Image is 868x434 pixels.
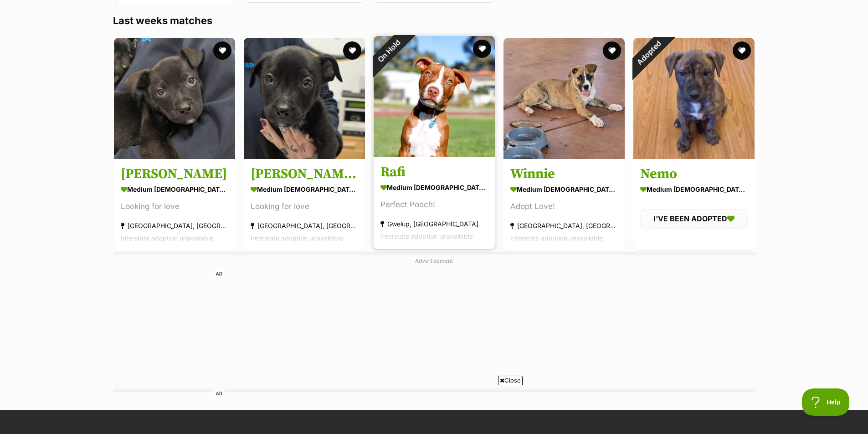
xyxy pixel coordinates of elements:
[380,199,488,211] div: Perfect Pooch!
[121,165,228,183] h3: [PERSON_NAME]
[640,209,748,228] div: I'VE BEEN ADOPTED
[251,234,343,242] span: Interstate adoption unavailable
[374,36,495,157] img: Rafi
[213,269,655,383] iframe: Advertisement
[374,157,495,249] a: Rafi medium [DEMOGRAPHIC_DATA] Dog Perfect Pooch! Gwelup, [GEOGRAPHIC_DATA] Interstate adoption u...
[640,165,748,183] h3: Nemo
[633,152,755,161] a: Adopted
[503,38,625,159] img: Winnie
[621,26,675,80] div: Adopted
[121,234,213,242] span: Interstate adoption unavailable
[251,165,358,183] h3: [PERSON_NAME] [PERSON_NAME]
[114,158,235,251] a: [PERSON_NAME] medium [DEMOGRAPHIC_DATA] Dog Looking for love [GEOGRAPHIC_DATA], [GEOGRAPHIC_DATA]...
[244,158,365,251] a: [PERSON_NAME] [PERSON_NAME] medium [DEMOGRAPHIC_DATA] Dog Looking for love [GEOGRAPHIC_DATA], [GE...
[114,38,235,159] img: Edna Krabappel
[113,14,755,27] h3: Last weeks matches
[244,38,365,159] img: Montgomery Burns
[380,218,488,230] div: Gwelup, [GEOGRAPHIC_DATA]
[603,41,621,60] button: favourite
[733,41,751,60] button: favourite
[251,183,358,196] div: medium [DEMOGRAPHIC_DATA] Dog
[380,163,488,181] h3: Rafi
[473,40,491,58] button: favourite
[380,232,473,240] span: Interstate adoption unavailable
[802,388,850,416] iframe: Help Scout Beacon - Open
[633,158,755,250] a: Nemo medium [DEMOGRAPHIC_DATA] Dog I'VE BEEN ADOPTED favourite
[121,183,228,196] div: medium [DEMOGRAPHIC_DATA] Dog
[374,150,495,159] a: On Hold
[510,183,618,196] div: medium [DEMOGRAPHIC_DATA] Dog
[251,220,358,232] div: [GEOGRAPHIC_DATA], [GEOGRAPHIC_DATA]
[633,38,755,159] img: Nemo
[510,200,618,213] div: Adopt Love!
[362,24,416,78] div: On Hold
[213,388,655,429] iframe: Advertisement
[213,269,225,279] span: AD
[213,388,225,399] span: AD
[640,183,748,196] div: medium [DEMOGRAPHIC_DATA] Dog
[498,376,523,385] span: Close
[113,252,755,392] div: Advertisement
[213,41,231,60] button: favourite
[510,165,618,183] h3: Winnie
[380,181,488,194] div: medium [DEMOGRAPHIC_DATA] Dog
[503,158,625,251] a: Winnie medium [DEMOGRAPHIC_DATA] Dog Adopt Love! [GEOGRAPHIC_DATA], [GEOGRAPHIC_DATA] Interstate ...
[510,220,618,232] div: [GEOGRAPHIC_DATA], [GEOGRAPHIC_DATA]
[121,220,228,232] div: [GEOGRAPHIC_DATA], [GEOGRAPHIC_DATA]
[343,41,361,60] button: favourite
[121,200,228,213] div: Looking for love
[510,234,603,242] span: Interstate adoption unavailable
[251,200,358,213] div: Looking for love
